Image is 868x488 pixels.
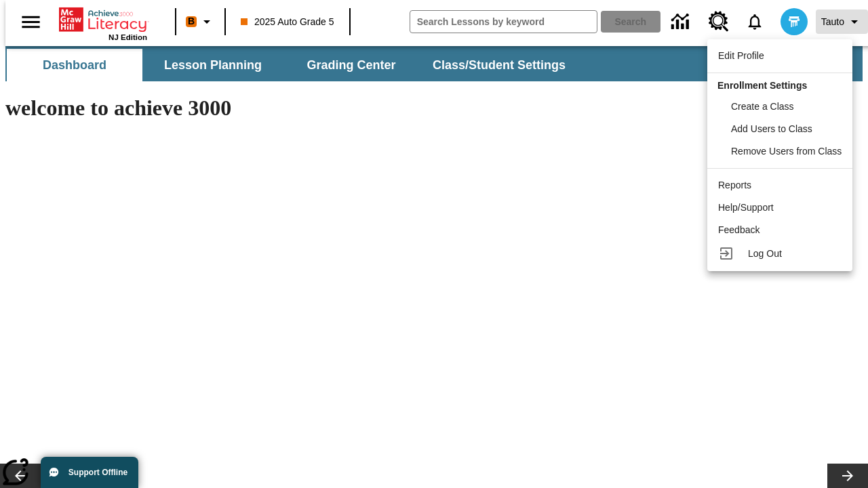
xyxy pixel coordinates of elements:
[718,224,759,235] span: Feedback
[718,202,774,213] span: Help/Support
[731,101,794,112] span: Create a Class
[748,248,782,259] span: Log Out
[731,146,842,157] span: Remove Users from Class
[717,80,807,91] span: Enrollment Settings
[718,180,751,190] span: Reports
[718,50,764,61] span: Edit Profile
[731,123,812,134] span: Add Users to Class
